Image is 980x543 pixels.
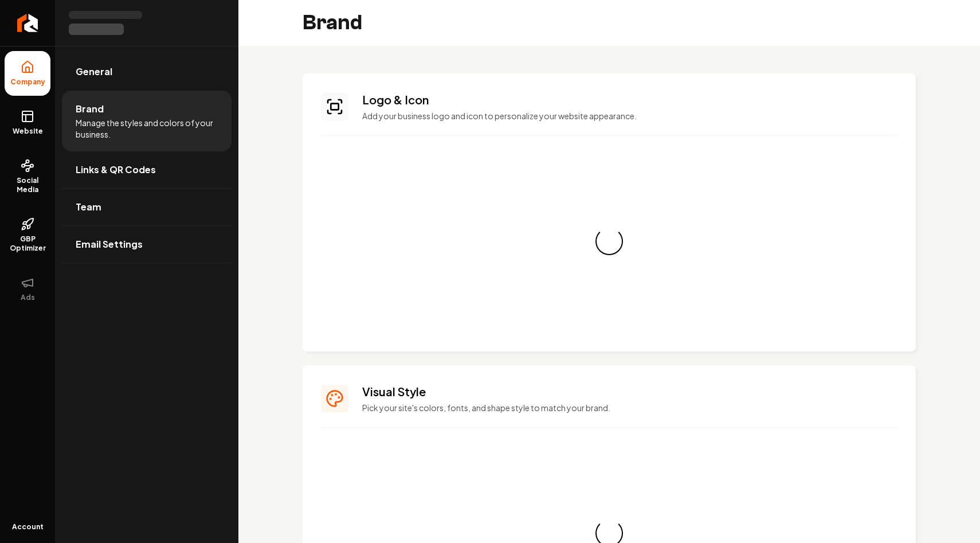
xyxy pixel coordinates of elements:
span: Social Media [5,176,50,194]
a: Social Media [5,150,50,204]
span: Account [12,522,44,532]
p: Pick your site's colors, fonts, and shape style to match your brand. [362,402,897,413]
a: Team [62,189,232,225]
a: GBP Optimizer [5,208,50,262]
span: Website [8,127,48,136]
span: Ads [16,293,40,302]
span: Email Settings [76,237,143,251]
span: Company [6,77,50,87]
a: Email Settings [62,226,232,263]
img: Rebolt Logo [17,14,38,32]
span: Manage the styles and colors of your business. [76,117,218,140]
a: General [62,53,232,90]
span: Links & QR Codes [76,163,156,177]
span: Team [76,200,101,214]
a: Links & QR Codes [62,151,232,188]
div: Loading [591,223,627,259]
p: Add your business logo and icon to personalize your website appearance. [362,110,897,122]
span: GBP Optimizer [5,235,50,253]
span: Brand [76,102,104,116]
h3: Logo & Icon [362,92,897,108]
a: Website [5,100,50,145]
h3: Visual Style [362,384,897,400]
span: General [76,65,112,79]
button: Ads [5,267,50,311]
h2: Brand [303,11,362,34]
